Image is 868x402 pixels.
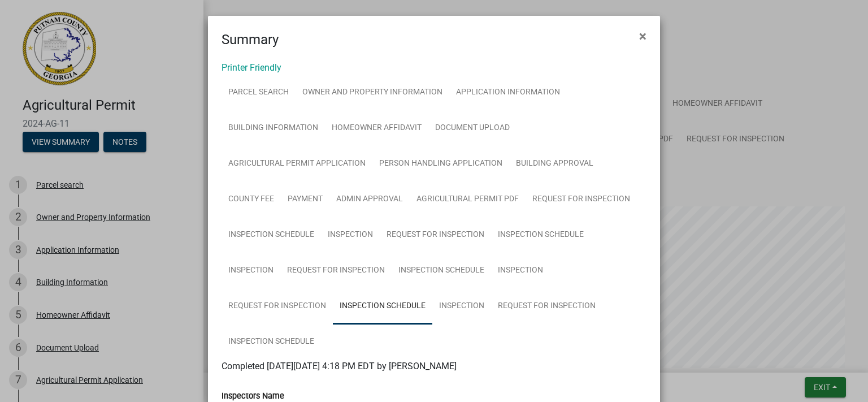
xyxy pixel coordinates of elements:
[325,110,428,146] a: Homeowner Affidavit
[222,288,333,325] a: Request for Inspection
[222,217,321,253] a: Inspection Schedule
[222,253,280,289] a: Inspection
[321,217,380,253] a: Inspection
[296,75,449,111] a: Owner and Property Information
[222,146,372,182] a: Agricultural Permit Application
[491,288,602,325] a: Request for Inspection
[329,181,410,218] a: Admin Approval
[491,217,591,253] a: Inspection Schedule
[222,75,296,111] a: Parcel search
[428,110,517,146] a: Document Upload
[222,361,457,371] span: Completed [DATE][DATE] 4:18 PM EDT by [PERSON_NAME]
[372,146,509,182] a: Person Handling Application
[392,253,491,289] a: Inspection Schedule
[222,181,281,218] a: County Fee
[491,253,550,289] a: Inspection
[281,181,329,218] a: Payment
[410,181,526,218] a: Agricultural Permit PDF
[222,324,321,360] a: Inspection Schedule
[280,253,392,289] a: Request for Inspection
[380,217,491,253] a: Request for Inspection
[639,28,646,44] span: ×
[630,20,656,52] button: Close
[432,288,491,325] a: Inspection
[222,110,325,146] a: Building Information
[509,146,600,182] a: Building Approval
[222,62,281,73] a: Printer Friendly
[222,29,279,50] h4: Summary
[526,181,637,218] a: Request for Inspection
[333,288,432,325] a: Inspection Schedule
[449,75,567,111] a: Application Information
[222,392,284,400] label: Inspectors Name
